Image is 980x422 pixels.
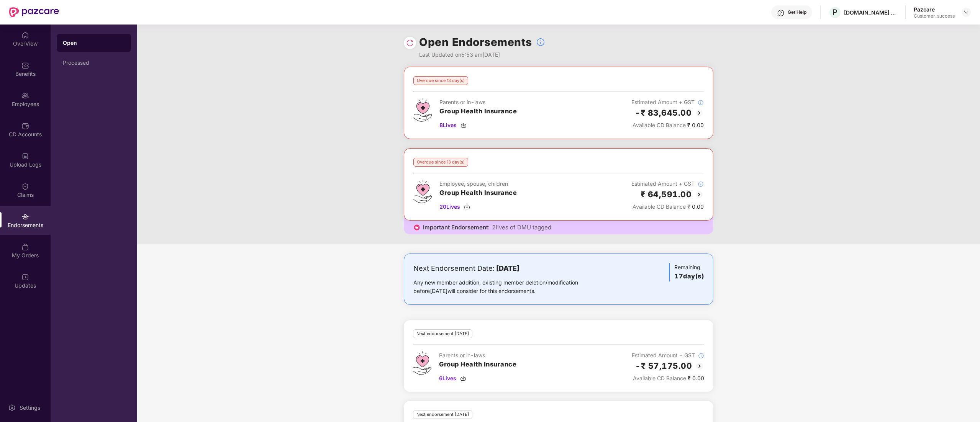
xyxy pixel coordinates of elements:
img: svg+xml;base64,PHN2ZyBpZD0iVXBkYXRlZCIgeG1sbnM9Imh0dHA6Ly93d3cudzMub3JnLzIwMDAvc3ZnIiB3aWR0aD0iMj... [21,273,29,281]
div: Get Help [788,9,806,15]
img: svg+xml;base64,PHN2ZyBpZD0iQ2xhaW0iIHhtbG5zPSJodHRwOi8vd3d3LnczLm9yZy8yMDAwL3N2ZyIgd2lkdGg9IjIwIi... [21,183,29,190]
span: Available CD Balance [633,375,686,381]
span: 20 Lives [439,203,460,211]
img: svg+xml;base64,PHN2ZyBpZD0iRG93bmxvYWQtMzJ4MzIiIHhtbG5zPSJodHRwOi8vd3d3LnczLm9yZy8yMDAwL3N2ZyIgd2... [464,204,470,210]
div: ₹ 0.00 [631,121,704,129]
h2: ₹ 64,591.00 [641,188,692,201]
img: svg+xml;base64,PHN2ZyBpZD0iVXBsb2FkX0xvZ3MiIGRhdGEtbmFtZT0iVXBsb2FkIExvZ3MiIHhtbG5zPSJodHRwOi8vd3... [21,152,29,160]
span: Available CD Balance [633,203,686,210]
div: Next endorsement [DATE] [413,410,472,419]
div: Any new member addition, existing member deletion/modification before [DATE] will consider for th... [413,278,602,295]
div: Pazcare [914,6,955,13]
b: [DATE] [496,264,519,272]
div: Processed [63,60,125,66]
div: Remaining [669,263,704,281]
div: Estimated Amount + GST [631,180,704,188]
div: Settings [17,404,43,412]
div: Customer_success [914,13,955,19]
div: ₹ 0.00 [632,374,704,383]
img: svg+xml;base64,PHN2ZyBpZD0iRW5kb3JzZW1lbnRzIiB4bWxucz0iaHR0cDovL3d3dy53My5vcmcvMjAwMC9zdmciIHdpZH... [21,213,29,221]
img: svg+xml;base64,PHN2ZyBpZD0iRW1wbG95ZWVzIiB4bWxucz0iaHR0cDovL3d3dy53My5vcmcvMjAwMC9zdmciIHdpZHRoPS... [21,92,29,100]
img: svg+xml;base64,PHN2ZyBpZD0iRG93bmxvYWQtMzJ4MzIiIHhtbG5zPSJodHRwOi8vd3d3LnczLm9yZy8yMDAwL3N2ZyIgd2... [461,122,467,128]
img: svg+xml;base64,PHN2ZyBpZD0iQmFjay0yMHgyMCIgeG1sbnM9Imh0dHA6Ly93d3cudzMub3JnLzIwMDAvc3ZnIiB3aWR0aD... [695,108,704,118]
img: svg+xml;base64,PHN2ZyBpZD0iSW5mb18tXzMyeDMyIiBkYXRhLW5hbWU9IkluZm8gLSAzMngzMiIgeG1sbnM9Imh0dHA6Ly... [698,100,704,106]
img: svg+xml;base64,PHN2ZyB4bWxucz0iaHR0cDovL3d3dy53My5vcmcvMjAwMC9zdmciIHdpZHRoPSI0Ny43MTQiIGhlaWdodD... [413,351,431,375]
div: Overdue since 13 day(s) [413,76,468,85]
span: Available CD Balance [633,122,686,128]
h1: Open Endorsements [419,34,532,51]
img: svg+xml;base64,PHN2ZyBpZD0iSW5mb18tXzMyeDMyIiBkYXRhLW5hbWU9IkluZm8gLSAzMngzMiIgeG1sbnM9Imh0dHA6Ly... [698,353,704,359]
img: svg+xml;base64,PHN2ZyBpZD0iSGVscC0zMngzMiIgeG1sbnM9Imh0dHA6Ly93d3cudzMub3JnLzIwMDAvc3ZnIiB3aWR0aD... [777,9,785,17]
span: P [833,8,837,17]
img: icon [413,224,421,231]
img: svg+xml;base64,PHN2ZyBpZD0iSG9tZSIgeG1sbnM9Imh0dHA6Ly93d3cudzMub3JnLzIwMDAvc3ZnIiB3aWR0aD0iMjAiIG... [21,31,29,39]
img: New Pazcare Logo [9,7,59,17]
img: svg+xml;base64,PHN2ZyBpZD0iUmVsb2FkLTMyeDMyIiB4bWxucz0iaHR0cDovL3d3dy53My5vcmcvMjAwMC9zdmciIHdpZH... [406,39,414,47]
img: svg+xml;base64,PHN2ZyBpZD0iRG93bmxvYWQtMzJ4MzIiIHhtbG5zPSJodHRwOi8vd3d3LnczLm9yZy8yMDAwL3N2ZyIgd2... [460,375,466,381]
img: svg+xml;base64,PHN2ZyBpZD0iQmFjay0yMHgyMCIgeG1sbnM9Imh0dHA6Ly93d3cudzMub3JnLzIwMDAvc3ZnIiB3aWR0aD... [695,361,704,371]
img: svg+xml;base64,PHN2ZyBpZD0iTXlfT3JkZXJzIiBkYXRhLW5hbWU9Ik15IE9yZGVycyIgeG1sbnM9Imh0dHA6Ly93d3cudz... [21,243,29,251]
div: Next Endorsement Date: [413,263,602,274]
div: ₹ 0.00 [631,203,704,211]
h3: Group Health Insurance [439,360,516,370]
h2: -₹ 57,175.00 [635,360,692,372]
div: Overdue since 13 day(s) [413,158,468,167]
div: Estimated Amount + GST [631,98,704,106]
div: Parents or in-laws [439,351,516,360]
div: Employee, spouse, children [439,180,517,188]
img: svg+xml;base64,PHN2ZyB4bWxucz0iaHR0cDovL3d3dy53My5vcmcvMjAwMC9zdmciIHdpZHRoPSI0Ny43MTQiIGhlaWdodD... [413,98,432,122]
div: Open [63,39,125,47]
span: Important Endorsement: [423,224,490,231]
img: svg+xml;base64,PHN2ZyBpZD0iQ0RfQWNjb3VudHMiIGRhdGEtbmFtZT0iQ0QgQWNjb3VudHMiIHhtbG5zPSJodHRwOi8vd3... [21,122,29,130]
img: svg+xml;base64,PHN2ZyB4bWxucz0iaHR0cDovL3d3dy53My5vcmcvMjAwMC9zdmciIHdpZHRoPSI0Ny43MTQiIGhlaWdodD... [413,180,432,203]
h3: Group Health Insurance [439,106,517,116]
img: svg+xml;base64,PHN2ZyBpZD0iRHJvcGRvd24tMzJ4MzIiIHhtbG5zPSJodHRwOi8vd3d3LnczLm9yZy8yMDAwL3N2ZyIgd2... [963,9,969,15]
span: 6 Lives [439,374,456,383]
img: svg+xml;base64,PHN2ZyBpZD0iQmFjay0yMHgyMCIgeG1sbnM9Imh0dHA6Ly93d3cudzMub3JnLzIwMDAvc3ZnIiB3aWR0aD... [695,190,704,199]
img: svg+xml;base64,PHN2ZyBpZD0iSW5mb18tXzMyeDMyIiBkYXRhLW5hbWU9IkluZm8gLSAzMngzMiIgeG1sbnM9Imh0dHA6Ly... [536,38,545,47]
div: [DOMAIN_NAME] PRIVATE LIMITED [844,9,898,16]
div: Next endorsement [DATE] [413,329,472,338]
h3: Group Health Insurance [439,188,517,198]
img: svg+xml;base64,PHN2ZyBpZD0iU2V0dGluZy0yMHgyMCIgeG1sbnM9Imh0dHA6Ly93d3cudzMub3JnLzIwMDAvc3ZnIiB3aW... [8,404,16,412]
h3: 17 day(s) [674,272,704,281]
div: Estimated Amount + GST [632,351,704,360]
img: svg+xml;base64,PHN2ZyBpZD0iSW5mb18tXzMyeDMyIiBkYXRhLW5hbWU9IkluZm8gLSAzMngzMiIgeG1sbnM9Imh0dHA6Ly... [698,181,704,187]
h2: -₹ 83,645.00 [635,106,692,119]
div: Last Updated on 5:53 am[DATE] [419,51,545,59]
div: Parents or in-laws [439,98,517,106]
span: 8 Lives [439,121,457,129]
img: svg+xml;base64,PHN2ZyBpZD0iQmVuZWZpdHMiIHhtbG5zPSJodHRwOi8vd3d3LnczLm9yZy8yMDAwL3N2ZyIgd2lkdGg9Ij... [21,62,29,69]
span: 2 lives of DMU tagged [492,224,551,231]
